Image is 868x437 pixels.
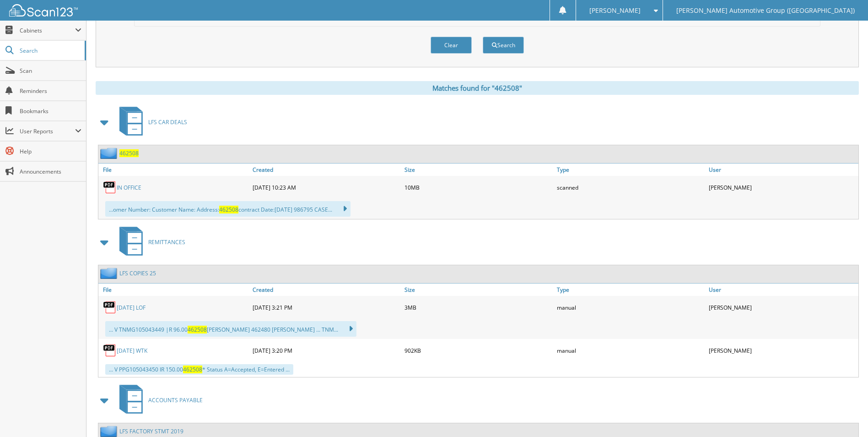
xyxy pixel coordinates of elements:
[402,298,554,317] div: 3MB
[250,284,402,296] a: Created
[706,341,858,360] div: [PERSON_NAME]
[103,344,117,357] img: PDF.png
[114,104,187,140] a: LFS CAR DEALS
[114,382,203,418] a: ACCOUNTS PAYABLE
[105,364,293,375] div: ... V PPG105043450 IR 150.00 * Status A=Accepted, E=Entered ...
[706,284,858,296] a: User
[250,178,402,197] div: [DATE] 10:23 AM
[402,341,554,360] div: 902KB
[20,168,81,175] span: Announcements
[103,180,117,194] img: PDF.png
[183,366,202,373] span: 462508
[483,37,524,54] button: Search
[20,27,75,34] span: Cabinets
[20,67,81,75] span: Scan
[402,164,554,176] a: Size
[100,268,119,279] img: folder2.png
[9,4,78,16] img: scan123-logo-white.svg
[676,8,855,13] span: [PERSON_NAME] Automotive Group ([GEOGRAPHIC_DATA])
[706,164,858,176] a: User
[20,127,75,135] span: User Reports
[98,284,250,296] a: File
[96,81,859,95] div: Matches found for "462508"
[103,300,117,314] img: PDF.png
[20,107,81,115] span: Bookmarks
[822,393,868,437] iframe: Chat Widget
[20,47,80,55] span: Search
[119,149,139,157] a: 462508
[119,427,183,435] a: LFS FACTORY STMT 2019
[250,164,402,176] a: Created
[98,164,250,176] a: File
[706,298,858,317] div: [PERSON_NAME]
[555,164,706,176] a: Type
[117,304,146,311] a: [DATE] LOF
[119,269,156,277] a: LFS COPIES 25
[114,224,185,260] a: REMITTANCES
[148,238,185,246] span: REMITTANCES
[117,347,147,355] a: [DATE] WTK
[402,284,554,296] a: Size
[117,184,141,191] a: IN OFFICE
[706,178,858,197] div: [PERSON_NAME]
[100,426,119,437] img: folder2.png
[148,118,187,126] span: LFS CAR DEALS
[188,326,207,333] span: 462508
[555,284,706,296] a: Type
[402,178,554,197] div: 10MB
[555,298,706,317] div: manual
[250,298,402,317] div: [DATE] 3:21 PM
[20,87,81,95] span: Reminders
[431,37,472,54] button: Clear
[555,341,706,360] div: manual
[148,396,203,404] span: ACCOUNTS PAYABLE
[589,8,641,13] span: [PERSON_NAME]
[105,321,356,337] div: ... V TNMG105043449 |R 96.00 [PERSON_NAME] 462480 [PERSON_NAME] ... TNM...
[555,178,706,197] div: scanned
[105,201,350,217] div: ...omer Number: Customer Name: Address: contract Date:[DATE] 986795 CASE...
[100,147,119,159] img: folder2.png
[20,147,81,155] span: Help
[250,341,402,360] div: [DATE] 3:20 PM
[219,206,238,213] span: 462508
